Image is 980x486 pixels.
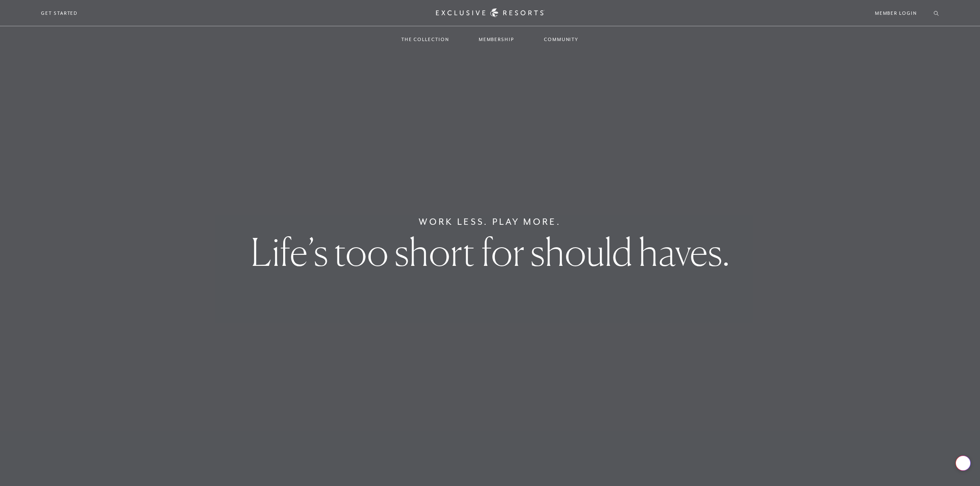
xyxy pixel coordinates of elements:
[470,27,523,52] a: Membership
[393,27,458,52] a: The Collection
[419,215,561,229] h6: Work Less. Play More.
[875,9,917,17] a: Member Login
[41,9,78,17] a: Get Started
[536,27,587,52] a: Community
[251,233,730,271] h1: Life’s too short for should haves.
